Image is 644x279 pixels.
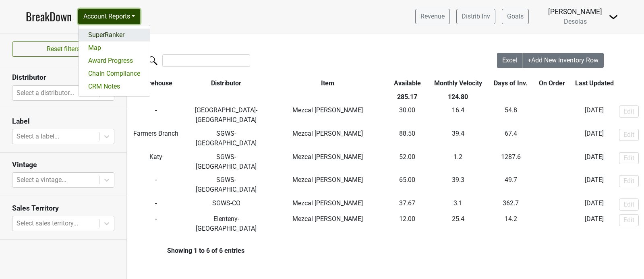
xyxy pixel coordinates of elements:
td: 1.2 [427,150,489,174]
td: [DATE] [572,150,617,174]
td: [GEOGRAPHIC_DATA]-[GEOGRAPHIC_DATA] [185,104,267,127]
td: - [127,196,185,213]
td: 49.7 [489,173,532,196]
a: Goals [502,9,529,24]
button: +Add New Inventory Row [522,53,604,68]
td: [DATE] [572,196,617,213]
td: - [532,127,572,150]
a: Award Progress [79,54,150,67]
td: Katy [127,150,185,174]
td: 30.00 [388,104,427,127]
td: SGWS-CO [185,196,267,213]
td: - [532,173,572,196]
th: Last Updated: activate to sort column ascending [572,76,617,90]
td: [DATE] [572,213,617,236]
h3: Distributor [12,73,114,82]
td: 37.67 [388,196,427,213]
span: Mezcal [PERSON_NAME] [292,176,363,184]
td: 65.00 [388,173,427,196]
td: 3.1 [427,196,489,213]
a: Chain Compliance [79,67,150,80]
span: Mezcal [PERSON_NAME] [292,130,363,137]
td: - [532,213,572,236]
div: Account Reports [78,25,150,97]
td: - [127,104,185,127]
th: On Order: activate to sort column ascending [532,76,572,90]
td: 39.3 [427,173,489,196]
th: 285.17 [388,90,427,104]
th: Available: activate to sort column ascending [388,76,427,90]
td: 14.2 [489,213,532,236]
td: 54.8 [489,104,532,127]
td: Elenteny-[GEOGRAPHIC_DATA] [185,213,267,236]
a: Map [79,41,150,54]
td: - [532,196,572,213]
button: Excel [497,53,523,68]
button: Account Reports [78,9,140,24]
td: 12.00 [388,213,427,236]
div: [PERSON_NAME] [548,6,602,17]
th: Days of Inv.: activate to sort column ascending [489,76,532,90]
h3: Label [12,117,114,126]
td: [DATE] [572,104,617,127]
h3: Vintage [12,161,114,169]
a: Revenue [415,9,450,24]
td: - [532,150,572,174]
td: [DATE] [572,173,617,196]
button: Edit [619,105,639,118]
div: Showing 1 to 6 of 6 entries [127,247,244,254]
img: Dropdown Menu [609,12,618,22]
th: Distributor: activate to sort column ascending [185,76,267,90]
button: Edit [619,175,639,187]
td: 39.4 [427,127,489,150]
button: Edit [619,198,639,211]
a: CRM Notes [79,80,150,93]
a: BreakDown [26,8,72,25]
td: SGWS-[GEOGRAPHIC_DATA] [185,150,267,174]
td: 67.4 [489,127,532,150]
button: Edit [619,214,639,226]
span: Mezcal [PERSON_NAME] [292,215,363,223]
span: +Add New Inventory Row [528,56,598,64]
button: Reset filters [12,41,114,57]
td: 52.00 [388,150,427,174]
td: 362.7 [489,196,532,213]
span: Excel [502,56,517,64]
h3: Sales Territory [12,204,114,213]
td: SGWS-[GEOGRAPHIC_DATA] [185,127,267,150]
span: Mezcal [PERSON_NAME] [292,199,363,207]
th: Monthly Velocity: activate to sort column ascending [427,76,489,90]
td: - [532,104,572,127]
td: 88.50 [388,127,427,150]
th: Item: activate to sort column ascending [267,76,387,90]
span: Mezcal [PERSON_NAME] [292,106,363,114]
button: Edit [619,129,639,141]
td: 16.4 [427,104,489,127]
td: SGWS-[GEOGRAPHIC_DATA] [185,173,267,196]
td: [DATE] [572,127,617,150]
button: Edit [619,152,639,164]
td: - [127,213,185,236]
span: Desolas [564,18,587,25]
td: 25.4 [427,213,489,236]
span: Mezcal [PERSON_NAME] [292,153,363,161]
a: SuperRanker [79,29,150,41]
td: Farmers Branch [127,127,185,150]
th: 124.80 [427,90,489,104]
a: Distrib Inv [456,9,495,24]
td: - [127,173,185,196]
th: Warehouse: activate to sort column ascending [127,76,185,90]
td: 1287.6 [489,150,532,174]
